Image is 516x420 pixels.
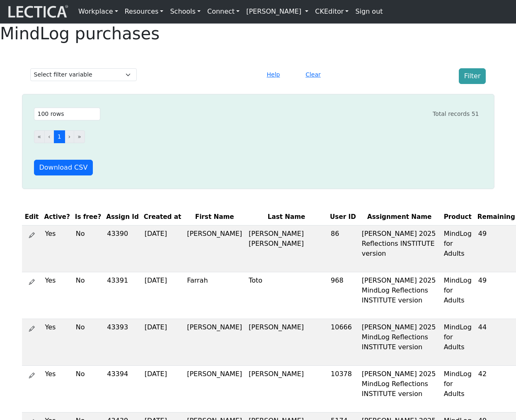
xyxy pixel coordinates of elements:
th: Product [441,209,475,225]
a: Sign out [352,3,386,20]
button: Help [263,68,284,81]
span: 42 [478,370,487,378]
div: No [76,369,101,379]
th: Assign Id [104,209,141,225]
td: 86 [327,225,359,272]
th: Is free? [73,209,104,225]
div: Total records 51 [433,110,479,118]
a: Resources [121,3,167,20]
td: MindLog for Adults [441,365,475,412]
td: [PERSON_NAME] [245,365,327,412]
th: Active? [42,209,73,225]
td: [PERSON_NAME] [184,225,245,272]
th: Created at [141,209,184,225]
img: lecticalive [6,4,68,19]
td: 43391 [104,272,141,319]
td: MindLog for Adults [441,225,475,272]
a: Workplace [75,3,121,20]
span: 44 [478,323,487,331]
a: Help [263,70,284,78]
span: 49 [478,276,487,284]
td: [PERSON_NAME] [PERSON_NAME] [245,225,327,272]
td: MindLog for Adults [441,319,475,365]
td: [PERSON_NAME] [245,319,327,365]
td: 10378 [327,365,359,412]
td: 43393 [104,319,141,365]
span: 49 [478,230,487,238]
td: [PERSON_NAME] [184,365,245,412]
td: [PERSON_NAME] [184,319,245,365]
button: Clear [302,68,325,81]
div: No [76,276,101,286]
td: 43390 [104,225,141,272]
button: Download CSV [34,160,93,175]
td: [DATE] [141,319,184,365]
td: [DATE] [141,365,184,412]
td: Farrah [184,272,245,319]
div: Yes [45,322,69,332]
td: [PERSON_NAME] 2025 MindLog Reflections INSTITUTE version [359,365,441,412]
div: Yes [45,369,69,379]
a: Connect [204,3,243,20]
td: 43394 [104,365,141,412]
div: Yes [45,229,69,239]
th: Edit [22,209,42,225]
td: [PERSON_NAME] 2025 Reflections INSTITUTE version [359,225,441,272]
div: No [76,229,101,239]
a: [PERSON_NAME] [243,3,312,20]
th: User ID [327,209,359,225]
th: First Name [184,209,245,225]
td: [PERSON_NAME] 2025 MindLog Reflections INSTITUTE version [359,319,441,365]
th: Last Name [245,209,327,225]
ul: Pagination [34,130,479,143]
div: Yes [45,276,69,286]
div: No [76,322,101,332]
td: 968 [327,272,359,319]
td: Toto [245,272,327,319]
td: [PERSON_NAME] 2025 MindLog Reflections INSTITUTE version [359,272,441,319]
td: [DATE] [141,272,184,319]
th: Assignment Name [359,209,441,225]
td: [DATE] [141,225,184,272]
button: Filter [459,68,486,84]
td: MindLog for Adults [441,272,475,319]
td: 10666 [327,319,359,365]
a: Schools [167,3,204,20]
button: Go to page 1 [54,130,65,143]
a: CKEditor [312,3,352,20]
